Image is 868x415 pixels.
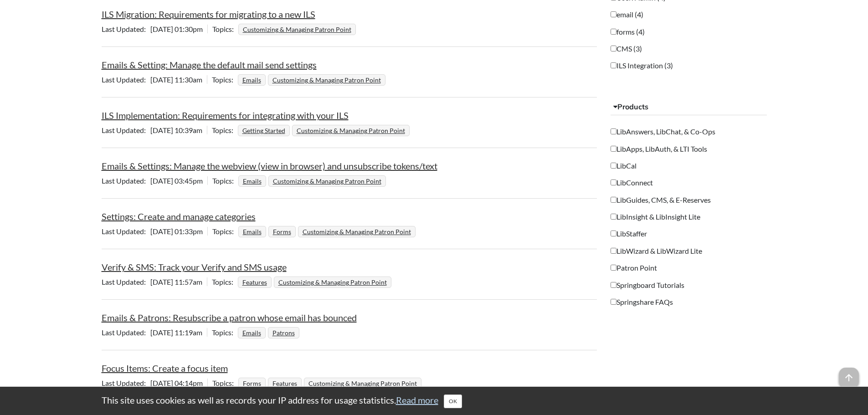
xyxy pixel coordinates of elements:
span: Topics [212,379,238,387]
input: ILS Integration (3) [611,62,616,68]
span: Last Updated [102,25,150,33]
input: LibGuides, CMS, & E-Reserves [611,197,616,203]
label: LibGuides, CMS, & E-Reserves [611,195,711,205]
input: LibConnect [611,179,616,185]
span: Topics [212,25,238,33]
span: [DATE] 03:45pm [102,176,207,185]
a: Customizing & Managing Patron Point [301,225,412,238]
input: LibStaffer [611,231,616,236]
input: Springboard Tutorials [611,282,616,288]
label: Springboard Tutorials [611,280,684,290]
label: LibStaffer [611,229,647,239]
input: LibApps, LibAuth, & LTI Tools [611,146,616,152]
a: Getting Started [241,124,287,137]
input: LibInsight & LibInsight Lite [611,214,616,220]
input: Patron Point [611,265,616,271]
a: ILS Implementation: Requirements for integrating with your ILS [102,110,349,121]
label: Springshare FAQs [611,297,673,307]
span: Last Updated [102,75,150,84]
span: Topics [212,75,238,84]
span: [DATE] 11:57am [102,277,207,286]
label: CMS (3) [611,44,642,54]
a: Customizing & Managing Patron Point [271,73,382,87]
span: Topics [212,328,238,337]
a: Emails [241,73,262,87]
a: ILS Migration: Requirements for migrating to a new ILS [102,9,315,20]
input: CMS (3) [611,46,616,51]
label: LibInsight & LibInsight Lite [611,212,700,222]
label: LibWizard & LibWizard Lite [611,246,702,256]
a: arrow_upward [839,369,859,379]
button: Close [444,395,462,408]
ul: Topics [238,277,394,286]
a: Customizing & Managing Patron Point [295,124,406,137]
a: Customizing & Managing Patron Point [307,377,418,390]
a: Features [241,276,268,289]
span: Topics [212,227,238,236]
input: Springshare FAQs [611,299,616,305]
input: LibCal [611,163,616,169]
label: forms (4) [611,27,645,37]
ul: Topics [238,75,388,84]
span: [DATE] 01:30pm [102,25,207,33]
a: Customizing & Managing Patron Point [277,276,388,289]
a: Patrons [271,326,296,339]
input: forms (4) [611,29,616,35]
label: LibCal [611,161,637,171]
ul: Topics [238,328,302,337]
label: email (4) [611,10,643,20]
a: Forms [272,225,293,238]
label: Patron Point [611,263,657,273]
a: Forms [241,377,262,390]
input: LibAnswers, LibChat, & Co-Ops [611,128,616,134]
a: Verify & SMS: Track your Verify and SMS usage [102,261,287,272]
span: Topics [212,176,238,185]
ul: Topics [238,176,388,185]
a: Read more [396,395,438,405]
ul: Topics [238,126,412,134]
span: [DATE] 10:39am [102,126,207,134]
span: Last Updated [102,227,150,236]
a: Customizing & Managing Patron Point [241,23,353,36]
span: Topics [212,126,238,134]
input: LibWizard & LibWizard Lite [611,248,616,254]
span: [DATE] 11:19am [102,328,207,337]
ul: Topics [238,25,358,33]
span: Topics [212,277,238,286]
span: Last Updated [102,379,150,387]
a: Features [271,377,298,390]
a: Settings: Create and manage categories [102,211,256,222]
span: Last Updated [102,126,150,134]
a: Emails & Setting: Manage the default mail send settings [102,59,317,70]
a: Focus Items: Create a focus item [102,363,228,374]
div: This site uses cookies as well as records your IP address for usage statistics. [92,394,776,408]
span: Last Updated [102,176,150,185]
button: Products [611,99,767,115]
span: [DATE] 01:33pm [102,227,207,236]
label: ILS Integration (3) [611,61,673,71]
label: LibApps, LibAuth, & LTI Tools [611,144,707,154]
span: [DATE] 11:30am [102,75,207,84]
ul: Topics [238,379,424,387]
label: LibAnswers, LibChat, & Co-Ops [611,127,715,137]
ul: Topics [238,227,418,236]
span: Last Updated [102,277,150,286]
span: arrow_upward [839,368,859,388]
a: Emails & Patrons: Resubscribe a patron whose email has bounced [102,312,357,323]
span: [DATE] 04:14pm [102,379,207,387]
a: Emails [241,174,263,188]
a: Emails [241,326,262,339]
span: Last Updated [102,328,150,337]
a: Customizing & Managing Patron Point [272,174,383,188]
input: email (4) [611,11,616,17]
a: Emails & Settings: Manage the webview (view in browser) and unsubscribe tokens/text [102,160,437,171]
label: LibConnect [611,178,653,188]
a: Emails [241,225,263,238]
